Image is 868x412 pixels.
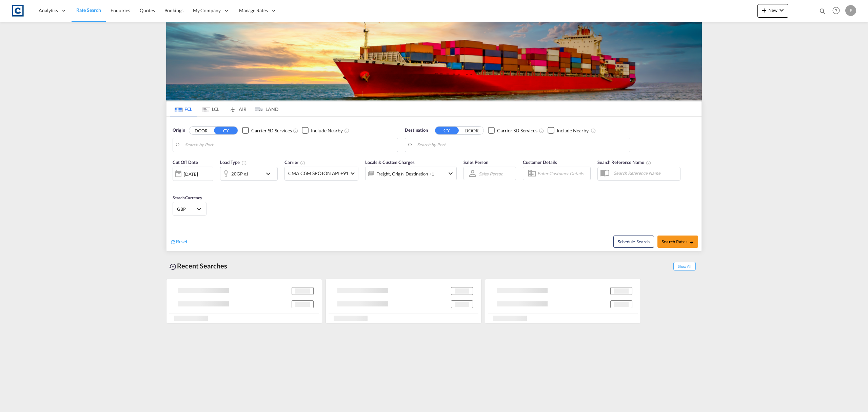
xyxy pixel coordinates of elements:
[523,160,557,165] span: Customer Details
[214,127,238,134] button: CY
[189,127,213,134] button: DOOR
[173,127,185,134] span: Origin
[10,3,25,18] img: 1fdb9190129311efbfaf67cbb4249bed.jpeg
[819,7,826,15] md-icon: icon-magnify
[173,195,202,200] span: Search Currency
[435,127,459,134] button: CY
[460,127,484,134] button: DOOR
[613,236,654,248] button: Note: By default Schedule search will only considerorigin ports, destination ports and cut off da...
[376,169,434,179] div: Freight Origin Destination Factory Stuffing
[610,168,680,178] input: Search Reference Name
[242,127,292,134] md-checkbox: Checkbox No Ink
[689,240,694,245] md-icon: icon-arrow-right
[177,206,196,212] span: GBP
[164,7,183,13] span: Bookings
[170,101,278,116] md-pagination-wrapper: Use the left and right arrow keys to navigate between tabs
[264,170,276,178] md-icon: icon-chevron-down
[657,236,698,248] button: Search Ratesicon-arrow-right
[662,239,694,244] span: Search Rates
[845,5,856,16] div: F
[557,127,589,134] div: Include Nearby
[166,117,702,251] div: Origin DOOR CY Checkbox No InkUnchecked: Search for CY (Container Yard) services for all selected...
[173,160,198,165] span: Cut Off Date
[293,128,298,133] md-icon: Unchecked: Search for CY (Container Yard) services for all selected carriers.Checked : Search for...
[284,160,305,165] span: Carrier
[405,127,428,134] span: Destination
[220,160,247,165] span: Load Type
[251,127,292,134] div: Carrier SD Services
[311,127,343,134] div: Include Nearby
[169,263,177,271] md-icon: icon-backup-restore
[597,160,651,165] span: Search Reference Name
[537,168,588,179] input: Enter Customer Details
[251,101,278,116] md-tab-item: LAND
[224,101,251,116] md-tab-item: AIR
[170,238,188,246] div: icon-refreshReset
[760,7,786,13] span: New
[497,127,537,134] div: Carrier SD Services
[184,171,198,177] div: [DATE]
[176,239,188,244] span: Reset
[417,140,627,150] input: Search by Port
[185,140,394,150] input: Search by Port
[173,180,178,189] md-datepicker: Select
[39,7,58,14] span: Analytics
[777,6,786,14] md-icon: icon-chevron-down
[173,167,213,181] div: [DATE]
[140,7,155,13] span: Quotes
[447,169,455,177] md-icon: icon-chevron-down
[166,22,702,100] img: LCL+%26+FCL+BACKGROUND.png
[757,4,788,18] button: icon-plus 400-fgNewicon-chevron-down
[819,7,826,18] div: icon-magnify
[830,5,845,17] div: Help
[111,7,130,13] span: Enquiries
[170,101,197,116] md-tab-item: FCL
[239,7,268,14] span: Manage Rates
[288,170,349,177] span: CMA CGM SPOTON API +91
[463,160,488,165] span: Sales Person
[760,6,768,14] md-icon: icon-plus 400-fg
[197,101,224,116] md-tab-item: LCL
[673,262,696,270] span: Show All
[241,160,247,166] md-icon: icon-information-outline
[344,128,350,133] md-icon: Unchecked: Ignores neighbouring ports when fetching rates.Checked : Includes neighbouring ports w...
[646,160,651,166] md-icon: Your search will be saved by the below given name
[229,105,237,110] md-icon: icon-airplane
[365,160,415,165] span: Locals & Custom Charges
[591,128,596,133] md-icon: Unchecked: Ignores neighbouring ports when fetching rates.Checked : Includes neighbouring ports w...
[193,7,221,14] span: My Company
[478,169,504,179] md-select: Sales Person
[176,204,203,214] md-select: Select Currency: £ GBPUnited Kingdom Pound
[300,160,305,166] md-icon: The selected Trucker/Carrierwill be displayed in the rate results If the rates are from another f...
[548,127,589,134] md-checkbox: Checkbox No Ink
[231,169,249,179] div: 20GP x1
[365,167,457,180] div: Freight Origin Destination Factory Stuffingicon-chevron-down
[170,239,176,245] md-icon: icon-refresh
[166,258,230,274] div: Recent Searches
[539,128,544,133] md-icon: Unchecked: Search for CY (Container Yard) services for all selected carriers.Checked : Search for...
[220,167,278,181] div: 20GP x1icon-chevron-down
[76,7,101,13] span: Rate Search
[488,127,537,134] md-checkbox: Checkbox No Ink
[830,5,842,16] span: Help
[302,127,343,134] md-checkbox: Checkbox No Ink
